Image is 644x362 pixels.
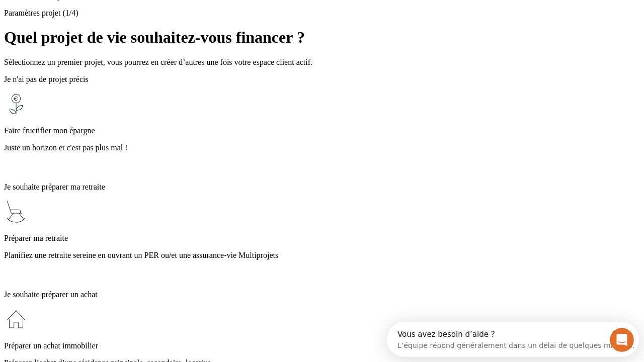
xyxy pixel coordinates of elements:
[4,143,640,152] p: Juste un horizon et c'est pas plus mal !
[4,341,640,350] p: Préparer un achat immobilier
[4,58,312,66] span: Sélectionnez un premier projet, vous pourrez en créer d’autres une fois votre espace client actif.
[610,328,634,352] iframe: Intercom live chat
[387,322,639,357] iframe: Intercom live chat discovery launcher
[4,4,277,32] div: Ouvrir le Messenger Intercom
[4,28,640,47] h1: Quel projet de vie souhaitez-vous financer ?
[4,75,640,84] p: Je n'ai pas de projet précis
[11,17,248,27] div: L’équipe répond généralement dans un délai de quelques minutes.
[11,9,248,17] div: Vous avez besoin d’aide ?
[4,126,640,135] p: Faire fructifier mon épargne
[4,251,640,260] p: Planifiez une retraite sereine en ouvrant un PER ou/et une assurance-vie Multiprojets
[4,9,640,18] p: Paramètres projet (1/4)
[4,183,640,192] p: Je souhaite préparer ma retraite
[4,234,640,243] p: Préparer ma retraite
[4,290,640,299] p: Je souhaite préparer un achat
